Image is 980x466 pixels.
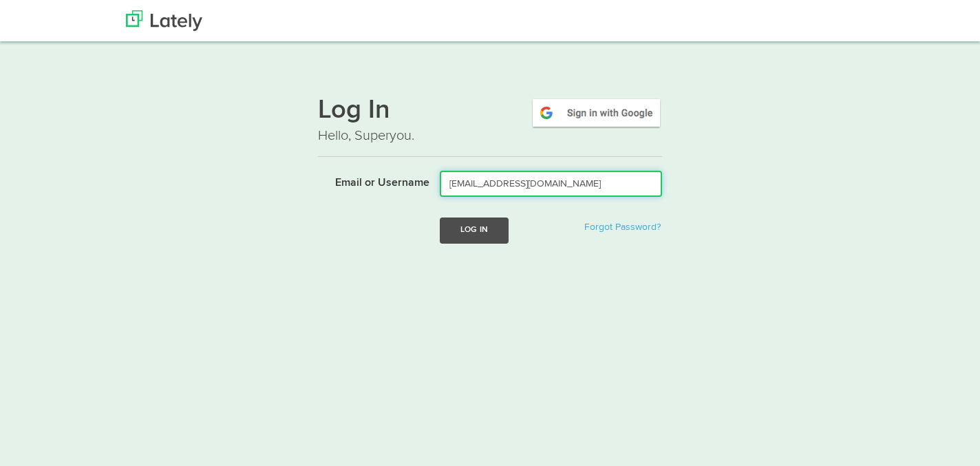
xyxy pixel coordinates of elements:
button: Log In [440,218,509,243]
input: Email or Username [440,171,662,197]
img: google-signin.png [531,97,662,129]
p: Hello, Superyou. [318,126,662,146]
a: Forgot Password? [584,222,661,232]
label: Email or Username [308,171,429,191]
h1: Log In [318,97,662,126]
img: Lately [126,10,202,31]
